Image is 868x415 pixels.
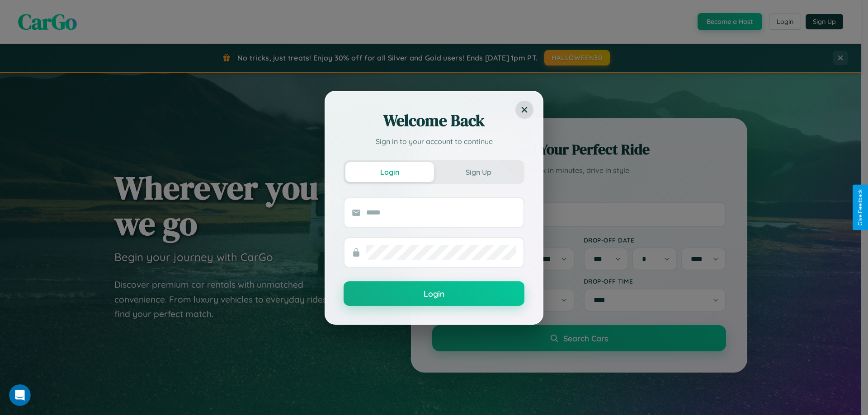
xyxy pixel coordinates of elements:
[344,136,524,147] p: Sign in to your account to continue
[9,384,31,406] iframe: Intercom live chat
[344,281,524,306] button: Login
[344,110,524,131] h2: Welcome Back
[857,189,863,226] div: Give Feedback
[434,162,523,182] button: Sign Up
[345,162,434,182] button: Login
